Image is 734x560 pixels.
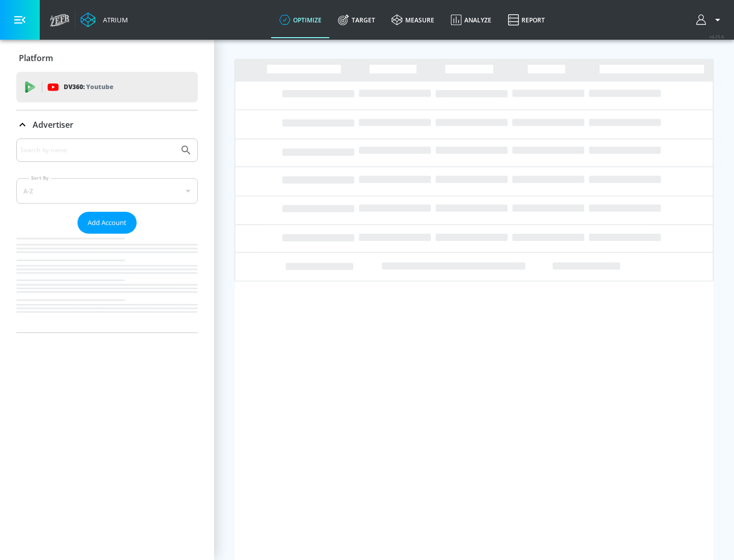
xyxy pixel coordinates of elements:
span: v 4.25.4 [710,34,724,39]
button: Add Account [77,212,137,234]
nav: list of Advertiser [16,234,198,332]
p: Platform [19,52,53,64]
a: optimize [271,2,330,38]
div: Advertiser [16,138,198,332]
a: Report [500,2,553,38]
span: Add Account [88,217,126,229]
div: Platform [16,44,198,72]
p: Youtube [86,81,113,92]
a: Atrium [81,12,128,27]
input: Search by name [20,144,175,157]
a: Analyze [442,2,500,38]
p: Advertiser [33,119,73,130]
a: measure [383,2,442,38]
div: Atrium [99,15,128,24]
div: A-Z [16,178,198,204]
div: Advertiser [16,110,198,139]
p: DV360: [64,81,113,93]
label: Sort By [29,175,51,181]
div: DV360: Youtube [16,72,198,102]
a: Target [330,2,383,38]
